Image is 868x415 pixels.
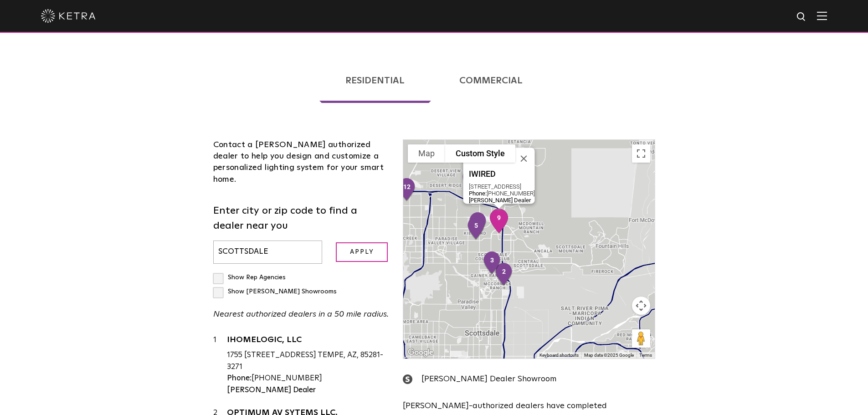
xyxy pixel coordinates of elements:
img: search icon [796,11,807,23]
label: Show Rep Agencies [213,274,286,281]
button: Toggle fullscreen view [632,144,650,163]
div: [STREET_ADDRESS] [468,183,534,190]
img: Google [406,347,436,359]
div: Contact a [PERSON_NAME] authorized dealer to help you design and customize a personalized lightin... [213,139,390,185]
input: Apply [336,242,388,262]
strong: [PERSON_NAME] Dealer [227,386,316,394]
label: Show [PERSON_NAME] Showrooms [213,288,337,295]
div: 3 [479,247,505,279]
button: Keyboard shortcuts [539,352,579,359]
strong: Phone: [468,190,486,197]
label: Enter city or zip code to find a dealer near you [213,204,390,234]
a: Commercial [433,58,549,103]
a: Open this area in Google Maps (opens a new window) [406,347,436,359]
div: [PHONE_NUMBER] [227,373,390,384]
img: ketra-logo-2019-white [41,9,96,23]
button: Custom Style [445,144,515,163]
button: Show street map [408,144,445,163]
div: 11 [458,164,484,196]
div: 8 [486,205,513,237]
strong: [PERSON_NAME] Dealer [468,197,530,204]
strong: Phone: [227,374,252,382]
div: [PERSON_NAME] Dealer Showroom [403,373,655,386]
a: IHOMELOGIC, LLC [227,336,390,347]
a: Terms (opens in new tab) [639,353,652,358]
span: Map data ©2025 Google [584,353,634,358]
div: 5 [463,213,489,245]
div: 1755 [STREET_ADDRESS] TEMPE, AZ, 85281-3271 [227,349,390,373]
div: 12 [394,174,420,206]
div: [PHONE_NUMBER] [468,190,534,197]
button: Map camera controls [632,297,650,315]
a: IWIRED [468,169,534,181]
img: Hamburger%20Nav.svg [817,11,827,20]
p: Nearest authorized dealers in a 50 mile radius. [213,308,390,321]
button: Close [513,148,534,169]
input: Enter city or zip code [213,241,323,264]
div: 9 [486,205,512,237]
img: showroom_icon.png [403,374,412,384]
div: 6 [465,208,491,240]
div: 2 [491,259,517,291]
div: 1 [213,334,227,396]
button: Drag Pegman onto the map to open Street View [632,329,650,348]
a: Residential [319,58,431,103]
